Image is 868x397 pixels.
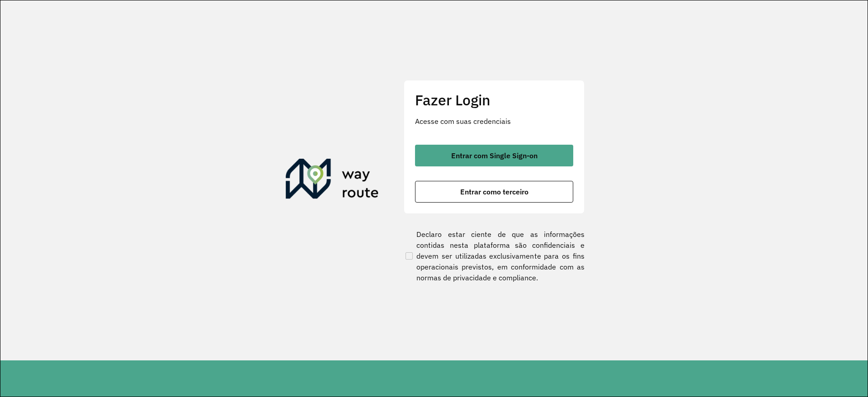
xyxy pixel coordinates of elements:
[286,159,379,202] img: Roteirizador AmbevTech
[415,91,573,109] h2: Fazer Login
[415,145,573,166] button: button
[415,181,573,203] button: button
[404,229,585,283] label: Declaro estar ciente de que as informações contidas nesta plataforma são confidenciais e devem se...
[451,152,538,159] span: Entrar com Single Sign-on
[460,188,528,195] span: Entrar como terceiro
[415,116,573,127] p: Acesse com suas credenciais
